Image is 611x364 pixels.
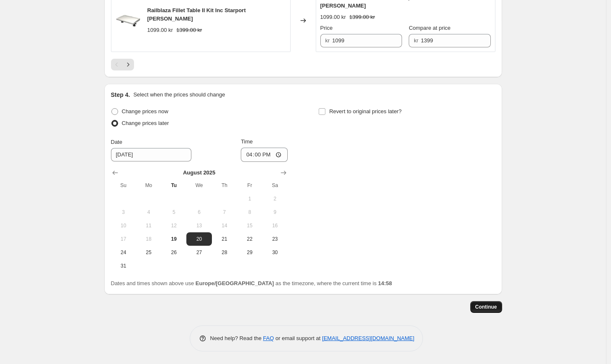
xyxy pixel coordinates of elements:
[266,209,284,216] span: 9
[320,13,346,21] div: 1099.00 kr
[237,192,262,205] button: Friday August 1 2025
[212,232,237,246] button: Thursday August 21 2025
[215,236,234,242] span: 21
[111,280,392,286] span: Dates and times shown above use as the timezone, where the current time is
[176,26,202,34] strike: 1399.00 kr
[237,205,262,219] button: Friday August 8 2025
[186,205,211,219] button: Wednesday August 6 2025
[139,182,158,189] span: Mo
[186,232,211,246] button: Wednesday August 20 2025
[266,236,284,242] span: 23
[114,236,133,242] span: 17
[414,37,418,44] span: kr
[161,219,186,232] button: Tuesday August 12 2025
[161,232,186,246] button: Today Tuesday August 19 2025
[241,138,253,145] span: Time
[190,222,208,229] span: 13
[139,236,158,242] span: 18
[111,139,122,145] span: Date
[274,335,322,341] span: or email support at
[111,91,130,99] h2: Step 4.
[240,222,259,229] span: 15
[196,280,274,286] b: Europe/[GEOGRAPHIC_DATA]
[237,246,262,259] button: Friday August 29 2025
[241,148,288,162] input: 12:00
[266,195,284,202] span: 2
[136,232,161,246] button: Monday August 18 2025
[133,91,225,99] p: Select when the prices should change
[320,25,333,31] span: Price
[210,335,263,341] span: Need help? Read the
[165,222,183,229] span: 12
[240,195,259,202] span: 1
[161,179,186,192] th: Tuesday
[139,249,158,256] span: 25
[165,209,183,216] span: 5
[165,249,183,256] span: 26
[186,179,211,192] th: Wednesday
[122,108,168,114] span: Change prices now
[278,167,289,179] button: Show next month, September 2025
[262,192,287,205] button: Saturday August 2 2025
[475,304,497,310] span: Continue
[409,25,451,31] span: Compare at price
[212,219,237,232] button: Thursday August 14 2025
[111,205,136,219] button: Sunday August 3 2025
[237,232,262,246] button: Friday August 22 2025
[212,205,237,219] button: Thursday August 7 2025
[186,246,211,259] button: Wednesday August 27 2025
[262,219,287,232] button: Saturday August 16 2025
[190,236,208,242] span: 20
[240,236,259,242] span: 22
[139,209,158,216] span: 4
[266,249,284,256] span: 30
[215,182,234,189] span: Th
[111,59,134,70] nav: Pagination
[215,249,234,256] span: 28
[378,280,392,286] b: 14:58
[114,182,133,189] span: Su
[165,182,183,189] span: Tu
[237,179,262,192] th: Friday
[212,246,237,259] button: Thursday August 28 2025
[136,205,161,219] button: Monday August 4 2025
[266,182,284,189] span: Sa
[262,205,287,219] button: Saturday August 9 2025
[111,219,136,232] button: Sunday August 10 2025
[136,219,161,232] button: Monday August 11 2025
[237,219,262,232] button: Friday August 15 2025
[262,179,287,192] th: Saturday
[161,205,186,219] button: Tuesday August 5 2025
[329,108,402,114] span: Revert to original prices later?
[111,246,136,259] button: Sunday August 24 2025
[114,222,133,229] span: 10
[111,179,136,192] th: Sunday
[240,182,259,189] span: Fr
[136,179,161,192] th: Monday
[263,335,274,341] a: FAQ
[262,232,287,246] button: Saturday August 23 2025
[349,13,375,21] strike: 1399.00 kr
[190,249,208,256] span: 27
[165,236,183,242] span: 19
[109,167,121,179] button: Show previous month, July 2025
[122,120,169,126] span: Change prices later
[190,182,208,189] span: We
[122,59,134,70] button: Next
[262,246,287,259] button: Saturday August 30 2025
[266,222,284,229] span: 16
[240,209,259,216] span: 8
[240,249,259,256] span: 29
[147,7,246,22] span: Railblaza Fillet Table II Kit Inc Starport [PERSON_NAME]
[186,219,211,232] button: Wednesday August 13 2025
[114,249,133,256] span: 24
[215,209,234,216] span: 7
[139,222,158,229] span: 11
[215,222,234,229] span: 14
[111,232,136,246] button: Sunday August 17 2025
[114,209,133,216] span: 3
[116,8,141,33] img: 04-4024-11_80x.jpg
[470,301,502,313] button: Continue
[325,37,330,44] span: kr
[190,209,208,216] span: 6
